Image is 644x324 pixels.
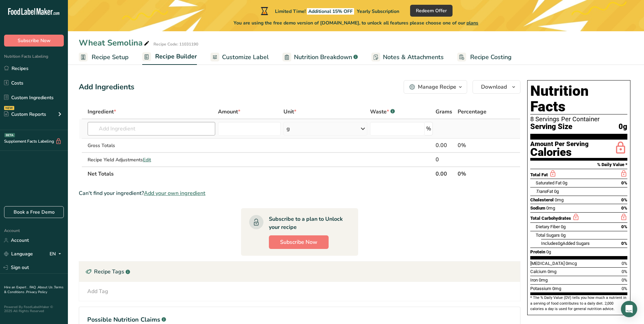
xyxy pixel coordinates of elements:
div: Manage Recipe [418,83,456,91]
span: 0g [554,189,559,194]
div: BETA [4,133,15,137]
span: Subscribe Now [280,238,317,246]
span: Potassium [530,286,551,291]
a: Notes & Attachments [371,50,444,65]
span: Recipe Setup [92,53,129,62]
span: Dietary Fiber [536,224,560,229]
a: Language [4,248,33,260]
section: * The % Daily Value (DV) tells you how much a nutrient in a serving of food contributes to a dail... [530,295,627,312]
span: Includes Added Sugars [541,241,590,246]
span: 0% [621,180,627,185]
span: Download [481,83,507,91]
div: 0% [458,141,499,149]
span: Unit [283,108,296,116]
span: 0mg [555,197,564,202]
span: Notes & Attachments [383,53,444,62]
div: Wheat Semolina [79,37,151,49]
div: Gross Totals [88,142,215,149]
span: Nutrition Breakdown [294,53,352,62]
span: Percentage [458,108,486,116]
div: Powered By FoodLabelMaker © 2025 All Rights Reserved [4,305,64,313]
span: Additional 15% OFF [307,8,354,15]
th: 0% [456,166,500,181]
span: 0% [621,241,627,246]
i: Trans [536,189,547,194]
span: Subscribe Now [18,37,51,44]
span: 0% [621,197,627,202]
span: Total Fat [530,172,548,177]
a: Terms & Conditions . [4,285,63,294]
input: Add Ingredient [88,122,215,136]
span: 0% [622,261,627,266]
span: 0% [622,286,627,291]
a: Customize Label [210,50,269,65]
span: [MEDICAL_DATA] [530,261,565,266]
span: 0mg [546,205,555,211]
div: EN [50,250,64,258]
span: 0% [622,277,627,283]
section: % Daily Value * [530,161,627,169]
div: Open Intercom Messenger [621,301,637,317]
span: Recipe Costing [470,53,512,62]
span: Yearly Subscription [357,8,399,15]
span: Protein [530,249,545,254]
span: 0g [558,241,563,246]
a: Recipe Builder [142,49,197,65]
button: Manage Recipe [404,80,467,94]
div: Calories [530,147,589,157]
div: g [287,125,290,133]
span: Calcium [530,269,547,274]
button: Subscribe Now [269,235,329,249]
button: Download [473,80,520,94]
th: 0.00 [434,166,456,181]
span: Edit [143,157,151,163]
a: Recipe Costing [457,50,512,65]
div: Add Tag [87,287,108,295]
span: 0g [561,233,566,238]
div: 0.00 [436,141,455,149]
div: Waste [370,108,395,116]
span: 0mg [539,277,548,283]
span: You are using the free demo version of [DOMAIN_NAME], to unlock all features please choose one of... [234,19,478,26]
button: Redeem Offer [410,5,453,17]
span: Cholesterol [530,197,554,202]
span: Sodium [530,205,545,211]
span: 0mg [548,269,556,274]
span: Fat [536,189,553,194]
a: FAQ . [30,285,38,290]
a: Hire an Expert . [4,285,28,290]
a: Book a Free Demo [4,206,64,218]
div: Amount Per Serving [530,141,589,147]
button: Subscribe Now [4,35,64,47]
a: Recipe Setup [79,50,129,65]
span: Saturated Fat [536,180,562,185]
span: 0g [619,123,627,131]
span: Total Carbohydrates [530,216,571,221]
span: 0g [561,224,566,229]
div: NEW [4,106,14,110]
th: Net Totals [86,166,434,181]
div: Add Ingredients [79,82,134,93]
span: 0g [563,180,567,185]
span: Customize Label [222,53,269,62]
span: 0% [622,269,627,274]
div: Can't find your ingredient? [79,189,520,197]
span: Total Sugars [536,233,560,238]
div: 0 [436,156,455,164]
span: 0% [621,205,627,211]
span: plans [466,20,478,26]
span: 0mcg [566,261,577,266]
span: Amount [218,108,240,116]
div: Recipe Yield Adjustments [88,156,215,163]
span: 0g [546,249,551,254]
div: Limited Time! [259,7,399,15]
div: 8 Servings Per Container [530,116,627,123]
div: Custom Reports [4,111,46,118]
span: Add your own ingredient [144,189,205,197]
span: 0mg [552,286,561,291]
span: Ingredient [88,108,116,116]
div: Subscribe to a plan to Unlock your recipe [269,215,345,231]
span: Redeem Offer [416,7,447,14]
span: Serving Size [530,123,572,131]
span: Grams [436,108,452,116]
